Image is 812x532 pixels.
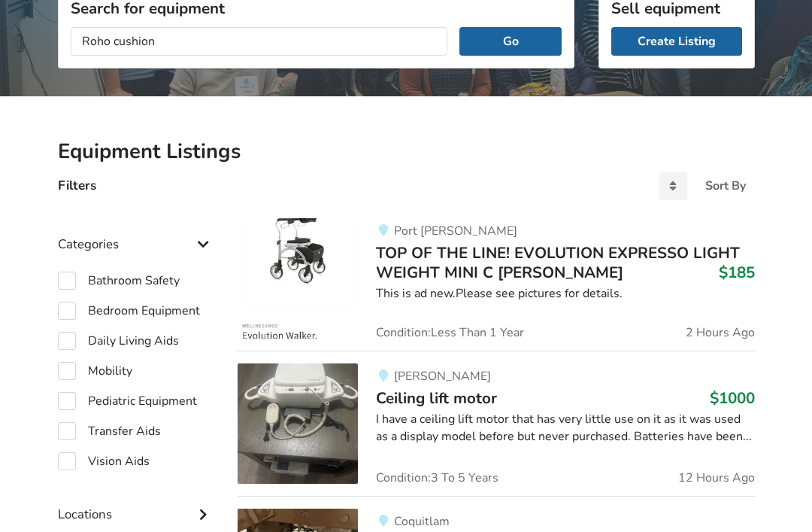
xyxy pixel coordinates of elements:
[58,206,214,260] div: Categories
[58,422,161,440] label: Transfer Aids
[58,332,179,350] label: Daily Living Aids
[394,368,491,385] span: [PERSON_NAME]
[71,27,448,56] input: I am looking for...
[376,242,740,283] span: TOP OF THE LINE! EVOLUTION EXPRESSO LIGHT WEIGHT MINI C [PERSON_NAME]
[376,285,754,302] div: This is ad new.Please see pictures for details.
[376,327,524,339] span: Condition: Less Than 1 Year
[705,180,746,192] div: Sort By
[686,327,755,339] span: 2 Hours Ago
[376,472,498,484] span: Condition: 3 To 5 Years
[459,27,561,56] button: Go
[58,452,150,470] label: Vision Aids
[611,27,742,56] a: Create Listing
[238,218,358,339] img: mobility-top of the line! evolution expresso light weight mini c walker
[394,513,450,530] span: Coquitlam
[58,392,197,410] label: Pediatric Equipment
[376,411,754,445] div: I have a ceiling lift motor that has very little use on it as it was used as a display model befo...
[394,223,517,239] span: Port [PERSON_NAME]
[58,302,200,320] label: Bedroom Equipment
[238,351,754,496] a: transfer aids-ceiling lift motor [PERSON_NAME]Ceiling lift motor$1000I have a ceiling lift motor ...
[58,362,132,380] label: Mobility
[238,363,358,484] img: transfer aids-ceiling lift motor
[719,263,755,282] h3: $185
[376,388,497,409] span: Ceiling lift motor
[58,177,96,194] h4: Filters
[58,138,755,165] h2: Equipment Listings
[678,472,755,484] span: 12 Hours Ago
[238,218,754,351] a: mobility-top of the line! evolution expresso light weight mini c walkerPort [PERSON_NAME]TOP OF T...
[58,476,214,530] div: Locations
[710,388,755,408] h3: $1000
[58,272,180,290] label: Bathroom Safety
